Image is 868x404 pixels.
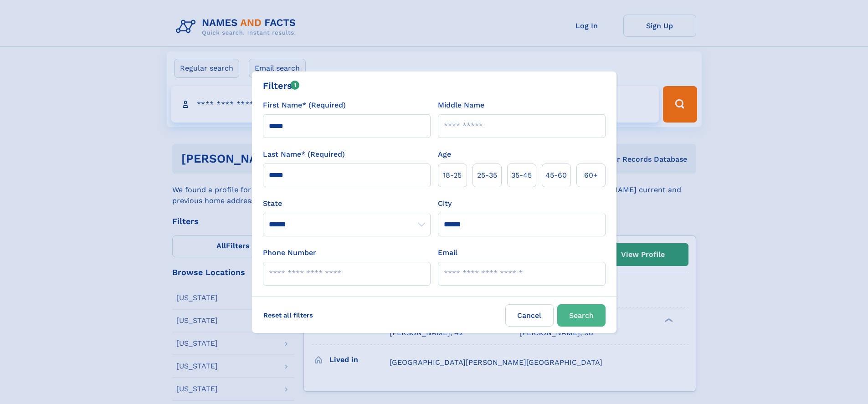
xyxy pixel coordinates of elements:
span: 60+ [584,170,598,181]
label: Phone Number [263,247,316,258]
label: City [438,198,452,209]
span: 45‑60 [545,170,567,181]
label: Age [438,149,451,160]
label: Email [438,247,457,258]
span: 35‑45 [511,170,532,181]
label: Last Name* (Required) [263,149,345,160]
div: Filters [263,79,300,92]
span: 25‑35 [477,170,497,181]
label: State [263,198,431,209]
label: Reset all filters [257,304,319,326]
label: Middle Name [438,100,484,111]
button: Search [557,304,606,327]
span: 18‑25 [443,170,462,181]
label: Cancel [505,304,554,327]
label: First Name* (Required) [263,100,346,111]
